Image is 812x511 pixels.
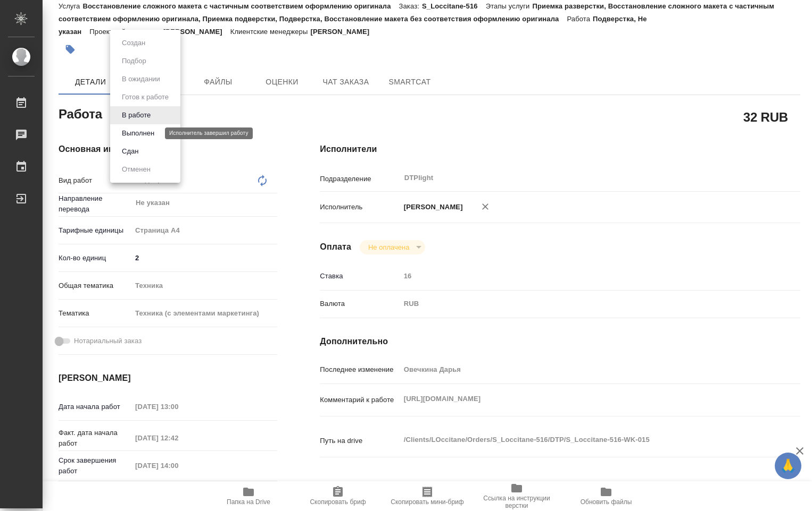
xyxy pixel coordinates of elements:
button: Готов к работе [119,91,172,103]
button: Сдан [119,146,142,157]
button: Отменен [119,164,154,175]
button: В ожидании [119,73,163,85]
button: Подбор [119,55,150,67]
button: Создан [119,37,148,49]
button: В работе [119,109,154,121]
button: Выполнен [119,127,158,139]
